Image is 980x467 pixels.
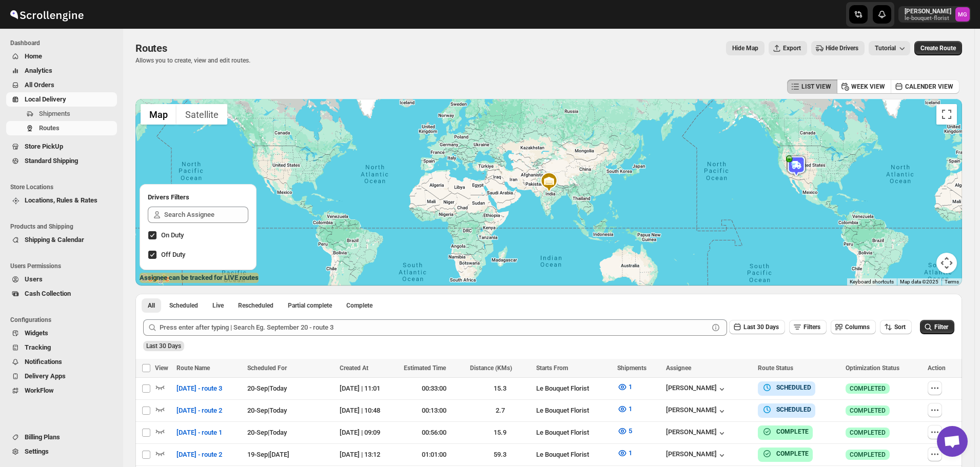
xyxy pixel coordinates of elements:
span: Shipments [39,110,70,117]
div: [PERSON_NAME] [666,406,727,416]
span: Users Permissions [10,262,118,270]
span: LIST VIEW [801,83,831,91]
button: Create Route [914,41,962,55]
button: Tutorial [869,41,910,55]
span: Store PickUp [25,143,63,150]
div: [DATE] | 13:12 [340,450,398,460]
button: [DATE] - route 2 [170,402,228,419]
button: Notifications [6,355,117,369]
span: Rescheduled [238,301,273,310]
button: Show satellite imagery [177,104,227,125]
div: Le Bouquet Florist [536,428,611,438]
button: Delivery Apps [6,369,117,383]
div: 59.3 [470,450,530,460]
span: 20-Sep | Today [247,407,287,414]
button: Settings [6,444,117,459]
span: CALENDER VIEW [905,83,953,91]
b: SCHEDULED [776,384,811,391]
span: Filter [934,323,948,331]
span: WorkFlow [25,387,54,394]
span: Routes [135,42,167,54]
span: [DATE] - route 2 [177,405,222,416]
span: 1 [629,383,632,391]
button: Toggle fullscreen view [936,104,957,125]
button: CALENDER VIEW [891,79,959,94]
span: Shipments [617,364,646,372]
p: [PERSON_NAME] [905,7,951,15]
span: COMPLETED [850,407,886,415]
span: Columns [845,323,870,331]
span: Route Status [758,364,793,372]
span: Scheduled [169,301,198,310]
div: [PERSON_NAME] [666,450,727,460]
span: On Duty [161,231,184,239]
span: Billing Plans [25,433,60,441]
button: Sort [880,320,912,334]
button: Shipments [6,107,117,121]
b: SCHEDULED [776,406,811,413]
span: 20-Sep | Today [247,384,287,392]
button: Shipping & Calendar [6,233,117,247]
b: COMPLETE [776,428,809,435]
button: Map camera controls [936,253,957,273]
span: Scheduled For [247,364,287,372]
span: Tutorial [875,45,896,52]
span: Off Duty [161,251,185,258]
span: Widgets [25,329,48,337]
span: Locations, Rules & Rates [25,196,97,204]
span: Map data ©2025 [900,279,938,285]
span: Action [928,364,946,372]
span: 20-Sep | Today [247,429,287,436]
button: Locations, Rules & Rates [6,193,117,208]
span: Assignee [666,364,691,372]
div: Le Bouquet Florist [536,383,611,394]
h2: Drivers Filters [148,192,248,202]
a: Terms (opens in new tab) [945,279,959,285]
span: Notifications [25,358,62,366]
button: Map action label [726,41,765,55]
span: Products and Shipping [10,222,118,231]
span: Dashboard [10,39,118,47]
img: ScrollEngine [8,2,85,27]
span: Shipping & Calendar [25,236,84,243]
button: Filter [920,320,954,334]
span: Distance (KMs) [470,364,512,372]
span: COMPLETED [850,384,886,393]
button: Show street map [141,104,177,125]
span: Hide Map [732,44,758,52]
span: 19-Sep | [DATE] [247,451,289,458]
span: Estimated Time [404,364,446,372]
button: 1 [611,379,638,395]
button: [PERSON_NAME] [666,428,727,438]
b: COMPLETE [776,450,809,457]
button: Billing Plans [6,430,117,444]
span: Delivery Apps [25,372,66,380]
label: Assignee can be tracked for LIVE routes [140,273,259,283]
button: Analytics [6,64,117,78]
span: Complete [346,301,373,310]
span: 1 [629,449,632,457]
span: Cash Collection [25,290,71,297]
span: Analytics [25,67,52,74]
button: COMPLETE [762,427,809,437]
div: [DATE] | 11:01 [340,383,398,394]
button: [DATE] - route 1 [170,424,228,441]
div: Le Bouquet Florist [536,450,611,460]
button: Last 30 Days [729,320,785,334]
button: 1 [611,401,638,417]
button: COMPLETE [762,449,809,459]
button: Widgets [6,326,117,340]
button: [PERSON_NAME] [666,384,727,394]
div: [DATE] | 10:48 [340,405,398,416]
div: 15.9 [470,428,530,438]
button: WEEK VIEW [837,79,891,94]
div: 15.3 [470,383,530,394]
div: Le Bouquet Florist [536,405,611,416]
div: 2.7 [470,405,530,416]
button: [DATE] - route 2 [170,446,228,463]
p: le-bouquet-florist [905,15,951,22]
input: Press enter after typing | Search Eg. September 20 - route 3 [160,319,709,336]
button: Cash Collection [6,287,117,301]
span: WEEK VIEW [851,83,885,91]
